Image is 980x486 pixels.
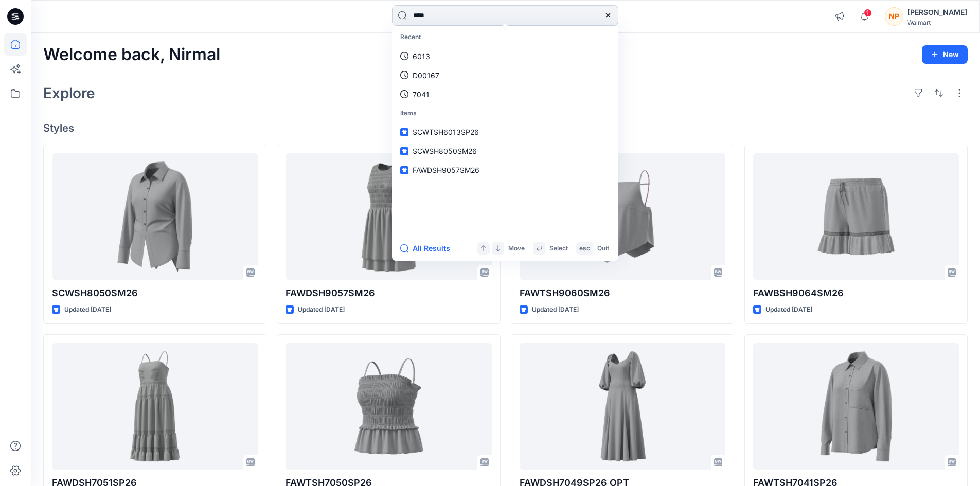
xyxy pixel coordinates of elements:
p: Updated [DATE] [765,304,812,315]
a: FAWTSH7050SP26 [286,343,491,470]
p: Updated [DATE] [64,304,111,315]
span: SCWSH8050SM26 [413,147,477,155]
h2: Explore [43,85,95,101]
span: FAWDSH9057SM26 [413,166,479,174]
p: FAWBSH9064SM26 [753,286,959,300]
a: FAWBSH9064SM26 [753,153,959,280]
p: Select [549,243,568,254]
a: SCWSH8050SM26 [394,141,616,160]
p: SCWSH8050SM26 [52,286,258,300]
a: FAWTSH7041SP26 [753,343,959,470]
button: New [922,45,968,64]
p: Move [508,243,525,254]
div: [PERSON_NAME] [907,6,967,19]
div: Walmart [907,19,967,26]
p: Updated [DATE] [532,304,579,315]
a: FAWDSH9057SM26 [286,153,491,280]
a: FAWDSH9057SM26 [394,160,616,179]
p: esc [579,243,590,254]
p: FAWDSH9057SM26 [286,286,491,300]
a: 7041 [394,85,616,104]
p: Updated [DATE] [298,304,345,315]
a: FAWDSH7051SP26 [52,343,258,470]
p: D00167 [413,70,439,81]
a: SCWSH8050SM26 [52,153,258,280]
button: All Results [400,242,457,255]
span: 1 [864,9,872,17]
span: SCWTSH6013SP26 [413,128,479,136]
a: SCWTSH6013SP26 [394,122,616,141]
a: FAWDSH7049SP26 OPT [520,343,725,470]
p: 6013 [413,51,430,62]
p: FAWTSH9060SM26 [520,286,725,300]
p: Items [394,104,616,123]
h4: Styles [43,122,968,134]
p: 7041 [413,89,430,100]
div: NP [885,7,903,26]
p: Quit [597,243,609,254]
a: FAWTSH9060SM26 [520,153,725,280]
h2: Welcome back, Nirmal [43,45,220,64]
p: Recent [394,28,616,47]
a: D00167 [394,66,616,85]
a: 6013 [394,47,616,66]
